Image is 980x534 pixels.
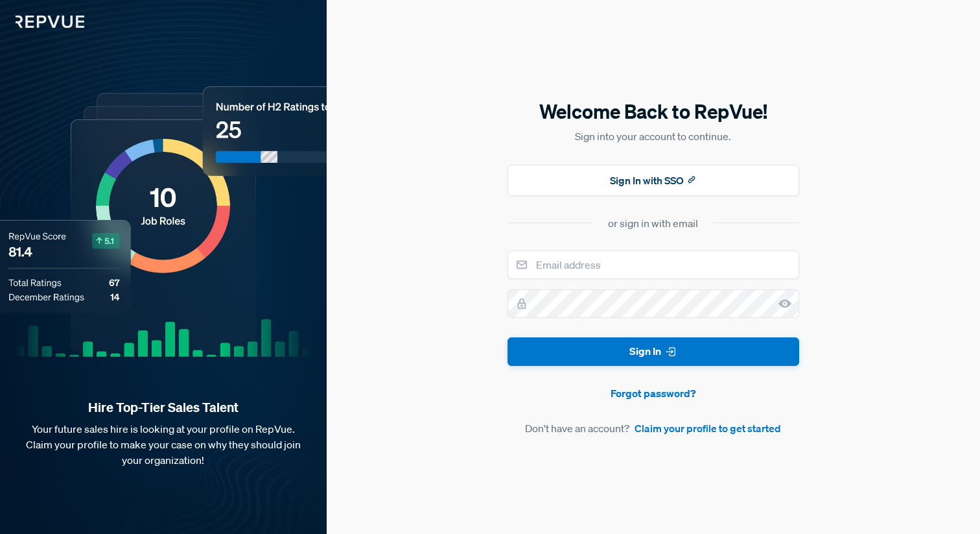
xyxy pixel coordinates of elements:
[21,421,306,468] p: Your future sales hire is looking at your profile on RepVue. Claim your profile to make your case...
[608,215,698,231] div: or sign in with email
[507,128,799,144] p: Sign into your account to continue.
[21,399,306,416] strong: Hire Top-Tier Sales Talent
[507,420,799,436] article: Don't have an account?
[635,420,781,436] a: Claim your profile to get started
[507,385,799,401] a: Forgot password?
[507,165,799,196] button: Sign In with SSO
[507,98,799,125] h5: Welcome Back to RepVue!
[507,250,799,279] input: Email address
[507,337,799,367] button: Sign In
